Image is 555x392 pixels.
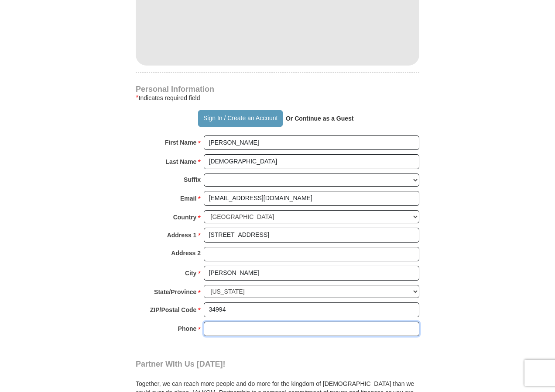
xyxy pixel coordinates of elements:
strong: Or Continue as a Guest [286,115,354,122]
strong: Address 1 [167,229,197,241]
h4: Personal Information [136,86,419,93]
strong: ZIP/Postal Code [150,304,197,316]
strong: Suffix [184,173,201,186]
strong: Country [173,211,197,223]
strong: Phone [178,323,197,335]
strong: Address 2 [171,247,201,259]
strong: City [185,267,196,279]
strong: First Name [165,136,196,149]
strong: Email [180,192,196,205]
button: Sign In / Create an Account [198,110,282,127]
strong: Last Name [166,156,197,168]
strong: State/Province [154,286,196,298]
span: Partner With Us [DATE]! [136,360,226,368]
div: Indicates required field [136,93,419,103]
